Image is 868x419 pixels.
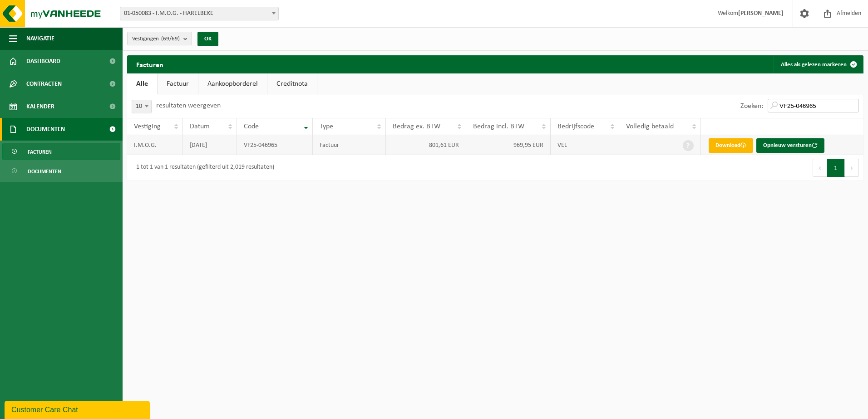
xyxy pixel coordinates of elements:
[28,143,52,161] span: Facturen
[28,163,61,180] span: Documenten
[197,32,218,46] button: OK
[244,123,259,130] span: Code
[26,95,54,118] span: Kalender
[183,135,237,155] td: [DATE]
[127,55,173,73] h2: Facturen
[2,143,120,160] a: Facturen
[466,135,551,155] td: 969,95 EUR
[190,123,210,130] span: Datum
[156,102,221,109] label: resultaten weergeven
[26,27,54,50] span: Navigatie
[393,123,440,130] span: Bedrag ex. BTW
[161,36,180,42] count: (69/69)
[120,7,279,20] span: 01-050083 - I.M.O.G. - HARELBEKE
[134,123,161,130] span: Vestiging
[26,50,60,73] span: Dashboard
[313,135,386,155] td: Factuur
[158,73,198,94] a: Factuur
[5,399,152,419] iframe: chat widget
[267,73,317,94] a: Creditnota
[740,102,763,110] label: Zoeken:
[709,138,753,153] a: Download
[132,100,152,113] span: 10
[626,123,674,130] span: Volledig betaald
[198,73,267,94] a: Aankoopborderel
[127,73,157,94] a: Alle
[132,160,274,176] div: 1 tot 1 van 1 resultaten (gefilterd uit 2,019 resultaten)
[320,123,333,130] span: Type
[120,7,278,20] span: 01-050083 - I.M.O.G. - HARELBEKE
[774,55,863,73] button: Alles als gelezen markeren
[2,162,120,180] a: Documenten
[557,123,594,130] span: Bedrijfscode
[127,135,183,155] td: I.M.O.G.
[756,138,824,153] button: Opnieuw versturen
[813,159,827,177] button: Previous
[132,100,151,113] span: 10
[26,73,62,95] span: Contracten
[237,135,313,155] td: VF25-046965
[738,10,784,17] strong: [PERSON_NAME]
[386,135,466,155] td: 801,61 EUR
[473,123,524,130] span: Bedrag incl. BTW
[551,135,619,155] td: VEL
[827,159,845,177] button: 1
[26,118,65,141] span: Documenten
[845,159,859,177] button: Next
[132,32,180,46] span: Vestigingen
[127,32,192,45] button: Vestigingen(69/69)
